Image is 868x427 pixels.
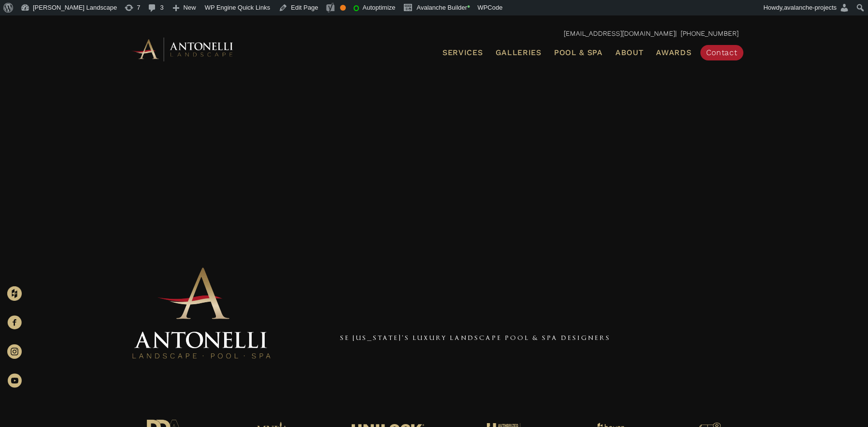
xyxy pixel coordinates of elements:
a: SE [US_STATE]'s Luxury Landscape Pool & Spa Designers [340,334,611,341]
span: Services [442,49,483,57]
span: Awards [656,48,691,57]
a: Galleries [492,46,545,59]
img: Antonelli Horizontal Logo [130,36,236,62]
img: Antonelli Stacked Logo [129,264,274,364]
p: | [PHONE_NUMBER] [130,28,739,40]
img: Houzz [7,286,22,301]
span: • [467,2,470,12]
a: About [612,46,648,59]
span: Pool & Spa [554,48,603,57]
span: avalanche-projects [784,4,837,11]
a: Services [439,46,487,59]
span: Galleries [496,48,541,57]
span: Contact [706,48,738,57]
a: [EMAIL_ADDRESS][DOMAIN_NAME] [564,29,675,37]
div: OK [340,5,346,11]
a: Awards [652,46,695,59]
a: Contact [700,45,743,60]
a: Pool & Spa [550,46,607,59]
span: About [615,49,644,57]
